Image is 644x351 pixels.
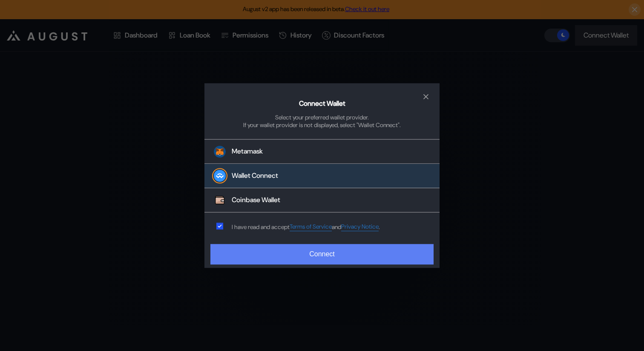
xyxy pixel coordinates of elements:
[204,139,440,164] button: Metamask
[341,223,379,231] a: Privacy Notice
[204,189,440,213] button: Coinbase WalletCoinbase Wallet
[232,223,380,231] div: I have read and accept .
[290,223,332,231] a: Terms of Service
[204,164,440,189] button: Wallet Connect
[243,121,401,129] div: If your wallet provider is not displayed, select "Wallet Connect".
[299,99,345,108] h2: Connect Wallet
[232,147,263,156] div: Metamask
[275,113,369,121] div: Select your preferred wallet provider.
[232,171,278,180] div: Wallet Connect
[210,244,434,264] button: Connect
[232,196,280,205] div: Coinbase Wallet
[332,223,341,231] span: and
[214,194,226,206] img: Coinbase Wallet
[419,90,433,104] button: close modal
